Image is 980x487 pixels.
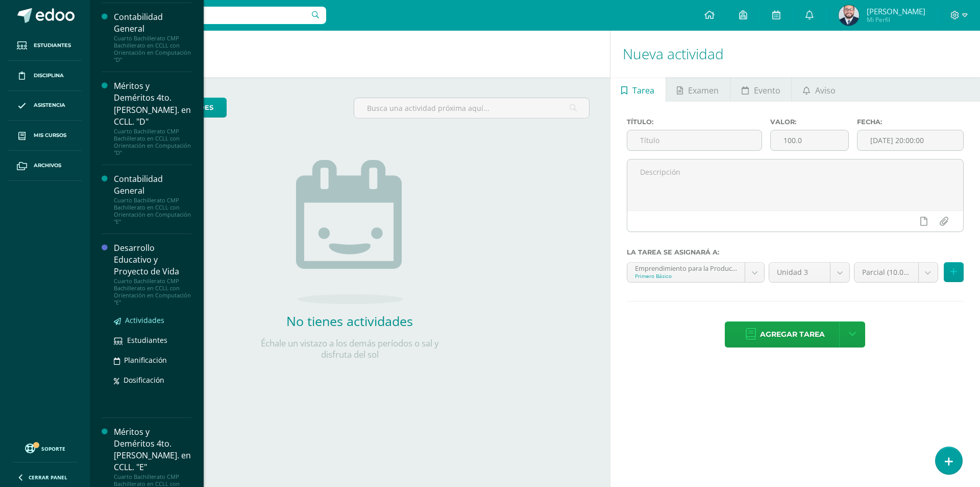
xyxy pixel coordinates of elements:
[248,338,452,360] p: Échale un vistazo a los demás períodos o sal y disfruta del sol
[96,7,326,24] input: Busca un usuario...
[124,375,164,385] span: Dosificación
[8,151,82,181] a: Archivos
[114,11,191,35] div: Contabilidad General
[114,242,191,306] a: Desarrollo Educativo y Proyecto de VidaCuarto Bachillerato CMP Bachillerato en CCLL con Orientaci...
[41,445,65,452] span: Soporte
[114,334,191,346] a: Estudiantes
[635,263,737,272] div: Emprendimiento para la Productividad 'E'
[114,277,191,306] div: Cuarto Bachillerato CMP Bachillerato en CCLL con Orientación en Computación "E"
[114,374,191,386] a: Dosificación
[857,130,963,150] input: Fecha de entrega
[114,426,191,473] div: Méritos y Deméritos 4to. [PERSON_NAME]. en CCLL. "E"
[688,78,719,103] span: Examen
[114,197,191,225] div: Cuarto Bachillerato CMP Bachillerato en CCLL con Orientación en Computación "E"
[627,130,762,150] input: Título
[102,31,598,77] h1: Actividades
[124,355,167,365] span: Planificación
[730,77,791,102] a: Evento
[296,160,403,304] img: no_activities.png
[114,35,191,63] div: Cuarto Bachillerato CMP Bachillerato en CCLL con Orientación en Computación "D"
[770,118,848,126] label: Valor:
[8,31,82,61] a: Estudiantes
[114,173,191,225] a: Contabilidad GeneralCuarto Bachillerato CMP Bachillerato en CCLL con Orientación en Computación "E"
[815,78,836,103] span: Aviso
[114,80,191,156] a: Méritos y Deméritos 4to. [PERSON_NAME]. en CCLL. "D"Cuarto Bachillerato CMP Bachillerato en CCLL ...
[114,11,191,63] a: Contabilidad GeneralCuarto Bachillerato CMP Bachillerato en CCLL con Orientación en Computación "D"
[114,354,191,366] a: Planificación
[867,6,925,16] span: [PERSON_NAME]
[760,322,825,347] span: Agregar tarea
[8,61,82,91] a: Disciplina
[627,263,764,282] a: Emprendimiento para la Productividad 'E'Primero Básico
[8,121,82,151] a: Mis cursos
[754,78,780,103] span: Evento
[839,5,859,26] img: 6a2ad2c6c0b72cf555804368074c1b95.png
[627,248,964,256] label: La tarea se asignará a:
[29,474,67,481] span: Cerrar panel
[114,314,191,326] a: Actividades
[777,263,822,282] span: Unidad 3
[769,263,849,282] a: Unidad 3
[666,77,730,102] a: Examen
[632,78,654,103] span: Tarea
[854,263,938,282] a: Parcial (10.0%)
[114,80,191,127] div: Méritos y Deméritos 4to. [PERSON_NAME]. en CCLL. "D"
[114,173,191,197] div: Contabilidad General
[34,41,71,50] span: Estudiantes
[354,98,589,118] input: Busca una actividad próxima aquí...
[8,91,82,121] a: Asistencia
[34,72,64,80] span: Disciplina
[792,77,846,102] a: Aviso
[623,31,968,77] h1: Nueva actividad
[627,118,763,126] label: Título:
[771,130,848,150] input: Puntos máximos
[867,15,925,24] span: Mi Perfil
[862,263,911,282] span: Parcial (10.0%)
[34,161,61,170] span: Archivos
[34,131,66,140] span: Mis cursos
[114,242,191,277] div: Desarrollo Educativo y Proyecto de Vida
[127,335,167,345] span: Estudiantes
[248,312,452,330] h2: No tienes actividades
[34,101,65,109] span: Asistencia
[125,315,164,325] span: Actividades
[635,272,737,280] div: Primero Básico
[12,441,78,455] a: Soporte
[857,118,964,126] label: Fecha:
[114,128,191,156] div: Cuarto Bachillerato CMP Bachillerato en CCLL con Orientación en Computación "D"
[610,77,666,102] a: Tarea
